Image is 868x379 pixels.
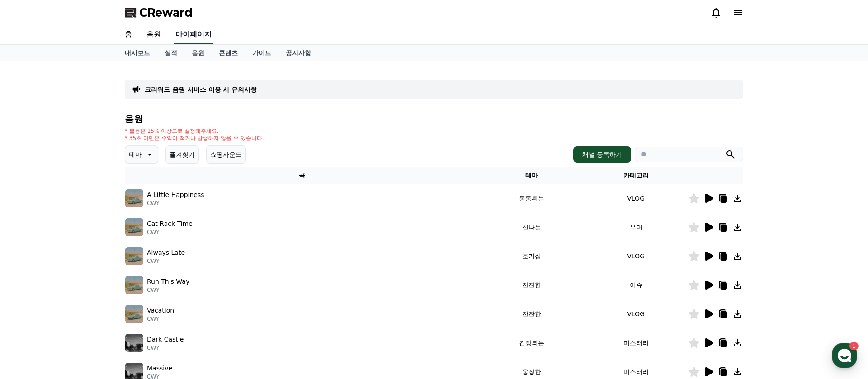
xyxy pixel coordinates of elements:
[28,300,34,307] span: 홈
[147,306,174,315] p: Vacation
[125,114,743,124] h4: 음원
[157,45,184,61] a: 실적
[206,145,246,164] button: 쇼핑사운드
[125,5,193,20] a: CReward
[60,286,117,309] a: 1대화
[145,85,257,94] a: 크리워드 음원 서비스 이용 시 유의사항
[118,45,157,61] a: 대시보드
[212,45,245,61] a: 콘텐츠
[147,286,189,294] p: CWY
[118,25,139,44] a: 홈
[584,167,688,184] th: 카테고리
[125,127,264,135] p: * 볼륨은 15% 이상으로 설정해주세요.
[147,190,204,200] p: A Little Happiness
[3,286,60,309] a: 홈
[479,328,584,357] td: 긴장되는
[479,167,584,184] th: 테마
[147,229,193,236] p: CWY
[479,213,584,242] td: 신나는
[147,315,174,323] p: CWY
[147,257,185,265] p: CWY
[125,305,143,323] img: music
[147,200,204,207] p: CWY
[147,248,185,257] p: Always Late
[584,242,688,271] td: VLOG
[479,299,584,328] td: 잔잔한
[140,300,151,307] span: 설정
[125,276,143,294] img: music
[479,271,584,299] td: 잔잔한
[165,145,199,164] button: 즐겨찾기
[584,299,688,328] td: VLOG
[125,145,158,164] button: 테마
[147,364,172,373] p: Massive
[278,45,318,61] a: 공지사항
[147,277,189,286] p: Run This Way
[584,184,688,213] td: VLOG
[129,148,142,161] p: 테마
[92,286,95,293] span: 1
[174,25,213,44] a: 마이페이지
[125,135,264,142] p: * 35초 미만은 수익이 적거나 발생하지 않을 수 있습니다.
[584,328,688,357] td: 미스터리
[125,189,143,207] img: music
[139,25,168,44] a: 음원
[125,167,479,184] th: 곡
[125,334,143,352] img: music
[147,344,184,351] p: CWY
[184,45,212,61] a: 음원
[479,184,584,213] td: 통통튀는
[117,286,174,309] a: 설정
[584,213,688,242] td: 유머
[147,219,193,229] p: Cat Rack Time
[584,271,688,299] td: 이슈
[125,218,143,236] img: music
[83,300,94,308] span: 대화
[245,45,278,61] a: 가이드
[125,247,143,265] img: music
[139,5,193,20] span: CReward
[573,146,631,163] button: 채널 등록하기
[479,242,584,271] td: 호기심
[147,335,184,344] p: Dark Castle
